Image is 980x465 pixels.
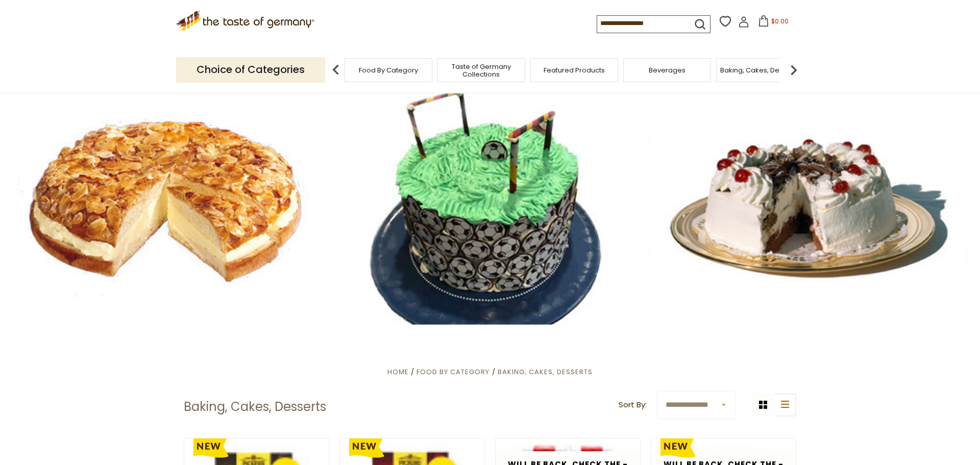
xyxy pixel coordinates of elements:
img: previous arrow [326,60,346,80]
a: Baking, Cakes, Desserts [720,66,799,74]
a: Beverages [649,66,685,74]
p: Choice of Categories [176,57,325,82]
h1: Baking, Cakes, Desserts [184,399,326,414]
a: Food By Category [416,367,489,377]
button: $0.00 [751,15,795,31]
img: next arrow [783,60,804,80]
a: Baking, Cakes, Desserts [498,367,593,377]
a: Home [387,367,409,377]
a: Taste of Germany Collections [440,63,522,78]
a: Featured Products [544,66,605,74]
a: Food By Category [359,66,418,74]
label: Sort By: [619,399,647,411]
span: $0.00 [771,17,789,26]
